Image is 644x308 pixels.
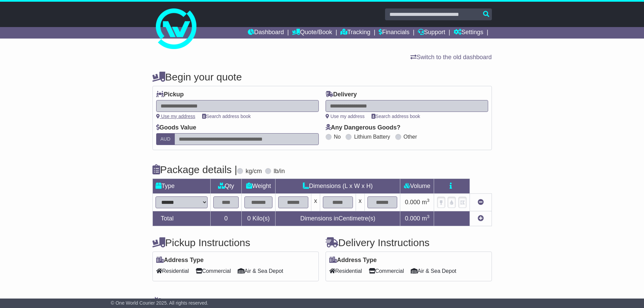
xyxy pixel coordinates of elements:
label: Address Type [329,257,377,264]
span: Commercial [369,266,404,276]
a: Use my address [326,114,365,119]
h4: Pickup Instructions [152,237,319,248]
td: Weight [242,179,276,194]
label: Delivery [326,91,357,98]
td: 0 [211,211,242,226]
td: Volume [400,179,434,194]
span: 0.000 [405,215,420,222]
sup: 3 [427,214,430,219]
a: Quote/Book [292,27,332,39]
a: Support [418,27,445,39]
label: Lithium Battery [354,134,390,140]
a: Switch to the old dashboard [410,54,492,61]
td: x [311,194,320,211]
h4: Delivery Instructions [326,237,492,248]
label: Any Dangerous Goods? [326,124,401,132]
a: Search address book [372,114,420,119]
span: Air & Sea Depot [411,266,456,276]
a: Search address book [202,114,251,119]
td: Total [152,211,211,226]
a: Financials [379,27,409,39]
h4: Package details | [152,164,237,175]
td: Qty [211,179,242,194]
span: Residential [329,266,362,276]
label: Address Type [156,257,204,264]
h4: Warranty & Insurance [152,297,492,308]
td: x [356,194,364,211]
span: Residential [156,266,189,276]
td: Type [152,179,211,194]
sup: 3 [427,198,430,203]
label: kg/cm [245,168,262,175]
h4: Begin your quote [152,71,492,82]
span: m [422,199,430,206]
span: m [422,215,430,222]
label: Pickup [156,91,184,98]
a: Remove this item [478,199,484,206]
label: Goods Value [156,124,196,132]
label: No [334,134,341,140]
a: Dashboard [248,27,284,39]
a: Settings [454,27,483,39]
label: lb/in [273,168,285,175]
span: Air & Sea Depot [238,266,283,276]
span: Commercial [196,266,231,276]
span: © One World Courier 2025. All rights reserved. [111,300,209,306]
td: Kilo(s) [242,211,276,226]
label: Other [404,134,417,140]
span: 0.000 [405,199,420,206]
span: 0 [247,215,251,222]
a: Add new item [478,215,484,222]
label: AUD [156,133,175,145]
a: Use my address [156,114,195,119]
td: Dimensions in Centimetre(s) [276,211,400,226]
td: Dimensions (L x W x H) [276,179,400,194]
a: Tracking [340,27,370,39]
